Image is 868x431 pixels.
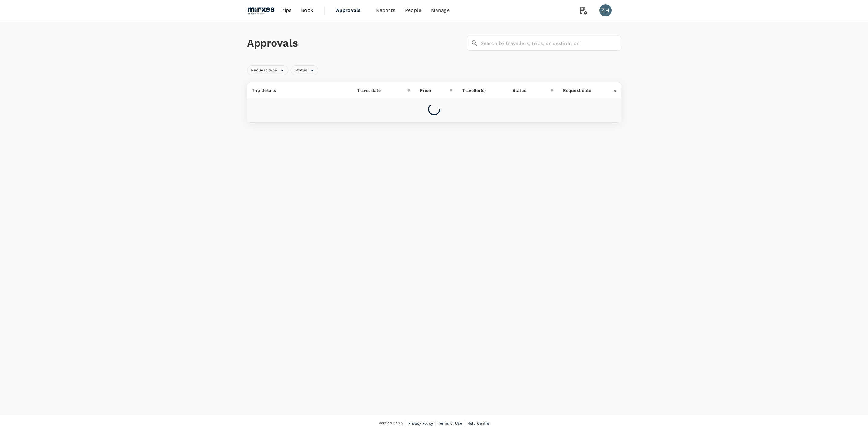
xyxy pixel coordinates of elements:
div: Price [420,87,449,93]
span: Book [301,7,313,14]
span: People [405,7,421,14]
span: Version 3.51.2 [379,420,403,426]
div: Request type [247,65,289,75]
h1: Approvals [247,37,464,50]
img: Mirxes Holding Pte Ltd [247,4,275,17]
span: Privacy Policy [408,421,433,426]
span: Help Centre [467,421,489,426]
span: Approvals [336,7,366,14]
div: Status [513,87,551,93]
span: Trips [280,7,291,14]
p: Trip Details [252,87,347,93]
input: Search by travellers, trips, or destination [481,36,621,51]
span: Status [291,68,311,73]
a: Terms of Use [438,420,462,427]
span: Reports [376,7,395,14]
span: Terms of Use [438,421,462,426]
span: Request type [247,68,281,73]
a: Privacy Policy [408,420,433,427]
span: Manage [431,7,450,14]
div: Travel date [357,87,408,93]
div: Status [291,65,318,75]
p: Traveller(s) [462,87,503,93]
div: Request date [563,87,614,93]
a: Help Centre [467,420,489,427]
div: ZH [599,4,612,16]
